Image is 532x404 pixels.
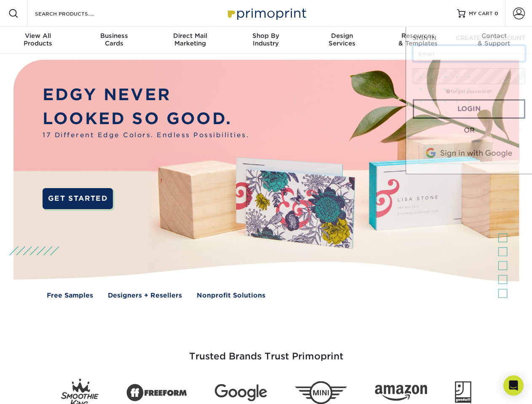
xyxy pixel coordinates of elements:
[76,32,152,40] span: Business
[503,375,524,396] div: Open Intercom Messenger
[228,27,304,54] a: Shop ByIndustry
[413,99,525,119] a: Login
[456,35,525,41] span: CREATE AN ACCOUNT
[413,125,525,136] div: OR
[197,291,265,300] a: Nonprofit Solutions
[43,107,249,131] p: LOOKED SO GOOD.
[469,10,493,17] span: MY CART
[224,4,308,22] img: Primoprint
[380,32,456,47] div: & Templates
[375,385,427,401] img: Amazon
[380,32,456,40] span: Resources
[2,378,72,401] iframe: Google Customer Reviews
[108,291,182,300] a: Designers + Resellers
[228,32,304,47] div: Industry
[34,8,116,19] input: SEARCH PRODUCTS.....
[47,291,93,300] a: Free Samples
[304,32,380,47] div: Services
[304,32,380,40] span: Design
[380,27,456,54] a: Resources& Templates
[20,331,513,372] h3: Trusted Brands Trust Primoprint
[43,130,249,140] span: 17 Different Edge Colors. Endless Possibilities.
[304,27,380,54] a: DesignServices
[495,11,498,16] span: 0
[215,384,267,401] img: Google
[413,35,436,41] span: SIGN IN
[455,381,471,404] img: Goodwill
[152,32,228,40] span: Direct Mail
[413,45,525,61] input: Email
[152,32,228,47] div: Marketing
[76,32,152,47] div: Cards
[43,83,249,107] p: EDGY NEVER
[152,27,228,54] a: Direct MailMarketing
[43,188,113,209] a: GET STARTED
[446,89,492,94] a: forgot password?
[76,27,152,54] a: BusinessCards
[228,32,304,40] span: Shop By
